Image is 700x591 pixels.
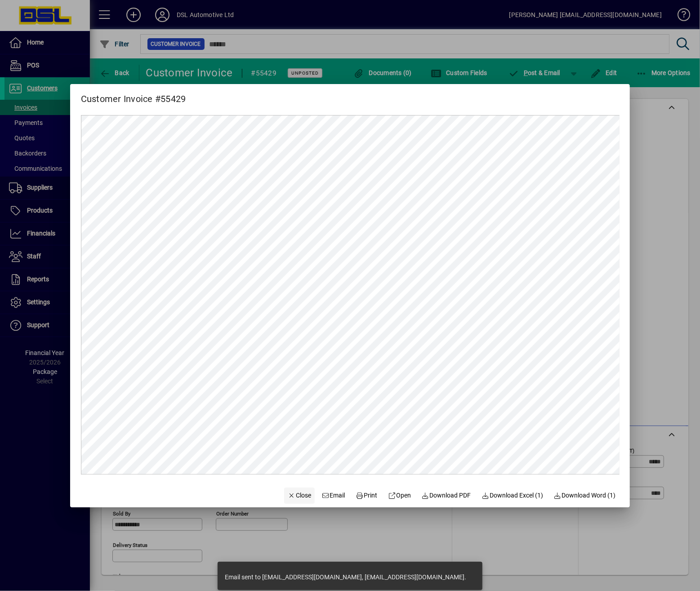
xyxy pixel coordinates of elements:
span: Download PDF [422,491,471,500]
div: Email sent to [EMAIL_ADDRESS][DOMAIN_NAME], [EMAIL_ADDRESS][DOMAIN_NAME]. [225,573,466,582]
span: Close [288,491,311,500]
a: Download PDF [418,488,475,504]
button: Email [318,488,349,504]
span: Print [356,491,378,500]
span: Open [388,491,411,500]
span: Download Word (1) [554,491,616,500]
span: Download Excel (1) [482,491,543,500]
h2: Customer Invoice #55429 [70,84,197,106]
button: Close [284,488,315,504]
a: Open [384,488,415,504]
button: Download Word (1) [550,488,620,504]
button: Print [352,488,381,504]
button: Download Excel (1) [478,488,547,504]
span: Email [322,491,345,500]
